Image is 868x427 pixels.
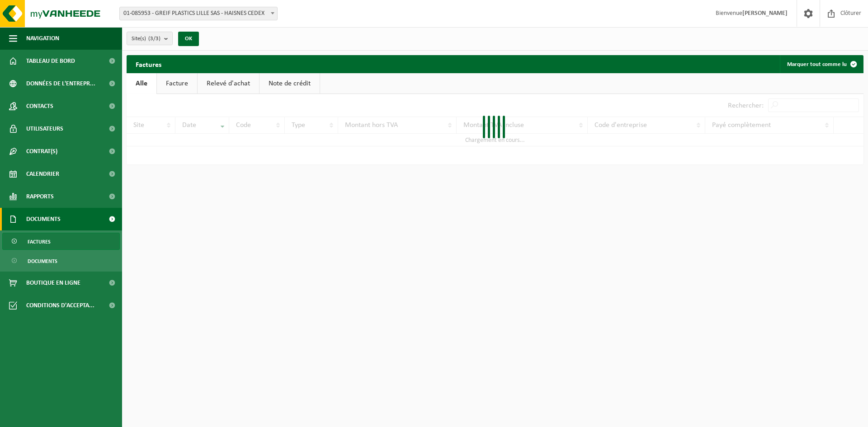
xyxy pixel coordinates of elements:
[157,73,197,94] a: Facture
[28,233,51,250] span: Factures
[2,252,120,269] a: Documents
[26,208,61,230] span: Documents
[127,73,156,94] a: Alle
[28,253,57,270] span: Documents
[742,10,788,17] strong: [PERSON_NAME]
[26,117,63,140] span: Utilisateurs
[26,50,75,72] span: Tableau de bord
[127,32,173,45] button: Site(s)(3/3)
[26,185,54,208] span: Rapports
[780,55,863,73] button: Marquer tout comme lu
[26,140,57,163] span: Contrat(s)
[198,73,259,94] a: Relevé d'achat
[259,73,320,94] a: Note de crédit
[148,36,160,42] count: (3/3)
[120,7,277,20] span: 01-085953 - GREIF PLASTICS LILLE SAS - HAISNES CEDEX
[26,163,59,185] span: Calendrier
[132,32,160,46] span: Site(s)
[26,294,94,317] span: Conditions d'accepta...
[26,95,53,117] span: Contacts
[127,55,170,73] h2: Factures
[26,272,80,294] span: Boutique en ligne
[119,7,278,20] span: 01-085953 - GREIF PLASTICS LILLE SAS - HAISNES CEDEX
[178,32,199,46] button: OK
[26,27,59,50] span: Navigation
[26,72,95,95] span: Données de l'entrepr...
[2,233,120,250] a: Factures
